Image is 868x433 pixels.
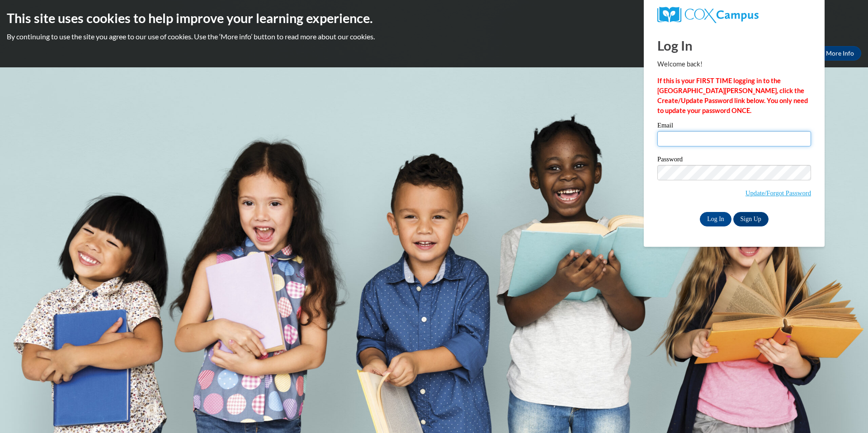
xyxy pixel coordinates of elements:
h2: This site uses cookies to help improve your learning experience. [7,9,861,27]
a: COX Campus [657,7,811,23]
a: Sign Up [733,212,769,226]
a: Update/Forgot Password [745,189,811,197]
h1: Log In [657,36,811,55]
label: Password [657,156,811,165]
a: More Info [819,46,861,61]
img: COX Campus [657,7,759,23]
strong: If this is your FIRST TIME logging in to the [GEOGRAPHIC_DATA][PERSON_NAME], click the Create/Upd... [657,77,808,114]
input: Log In [700,212,731,226]
label: Email [657,122,811,131]
p: By continuing to use the site you agree to our use of cookies. Use the ‘More info’ button to read... [7,32,861,42]
p: Welcome back! [657,59,811,69]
